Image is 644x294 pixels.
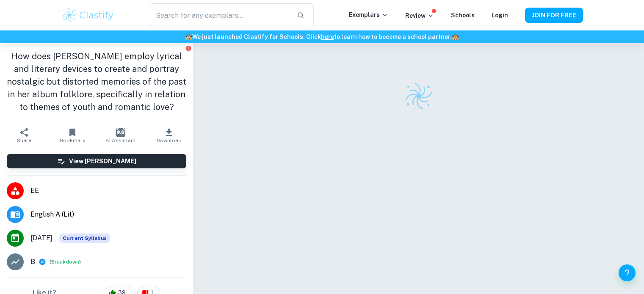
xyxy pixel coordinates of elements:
span: EE [30,186,186,196]
p: B [30,257,35,267]
img: AI Assistant [116,128,125,137]
img: Clastify logo [404,81,434,111]
p: Review [405,11,434,20]
button: Breakdown [51,258,79,266]
span: Bookmark [60,137,86,143]
a: Login [492,12,508,19]
h1: How does [PERSON_NAME] employ lyrical and literary devices to create and portray nostalgic but di... [7,50,186,113]
p: Exemplars [349,10,388,19]
span: ( ) [50,258,81,266]
a: Schools [451,12,475,19]
button: Report issue [185,45,191,51]
h6: We just launched Clastify for Schools. Click to learn how to become a school partner. [2,32,642,41]
span: English A (Lit) [30,209,186,220]
button: Bookmark [48,124,97,147]
img: Clastify logo [61,7,115,24]
h6: View [PERSON_NAME] [69,157,136,166]
button: View [PERSON_NAME] [7,154,186,168]
span: Download [157,137,182,143]
button: Help and Feedback [619,264,636,281]
span: AI Assistant [105,137,136,143]
span: Current Syllabus [59,234,110,243]
a: here [321,33,334,40]
input: Search for any exemplars... [150,3,290,27]
span: 🏫 [452,33,459,40]
button: Download [145,124,193,147]
span: 🏫 [185,33,192,40]
button: AI Assistant [97,124,145,147]
span: Share [17,137,31,143]
span: [DATE] [30,233,53,243]
button: JOIN FOR FREE [525,8,583,23]
div: This exemplar is based on the current syllabus. Feel free to refer to it for inspiration/ideas wh... [59,234,110,243]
